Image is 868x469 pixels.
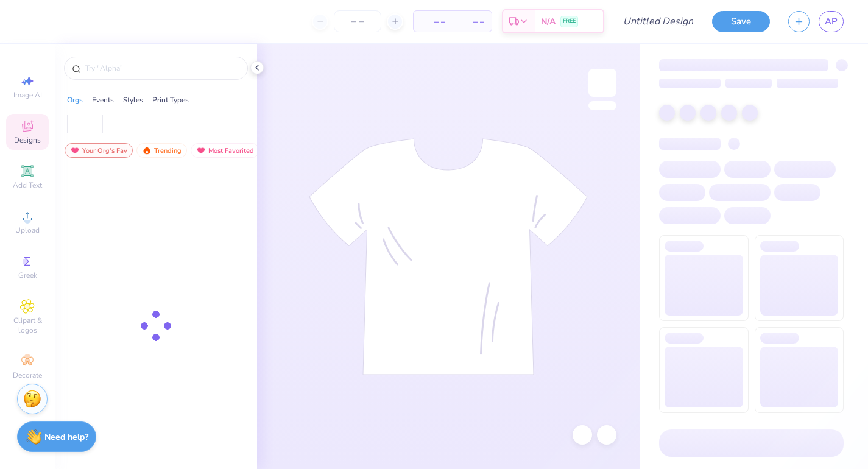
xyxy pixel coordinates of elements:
span: AP [825,15,838,29]
span: Image AI [13,90,42,100]
div: Print Types [152,94,189,105]
img: most_fav.gif [70,146,80,155]
img: tee-skeleton.svg [309,138,588,375]
span: Decorate [13,370,42,380]
input: – – [334,10,381,32]
img: trending.gif [142,146,152,155]
span: Upload [15,225,40,235]
a: AP [819,11,844,32]
div: Most Favorited [191,143,259,158]
div: Styles [123,94,143,105]
input: Untitled Design [613,9,703,33]
span: Greek [18,270,37,280]
div: Orgs [67,94,83,105]
span: FREE [563,17,576,26]
strong: Need help? [44,431,88,443]
button: Save [712,11,770,32]
div: Trending [136,143,187,158]
span: Add Text [13,180,42,190]
span: Clipart & logos [6,316,49,335]
div: Events [92,94,114,105]
span: – – [460,15,484,28]
span: Designs [14,135,41,145]
img: most_fav.gif [196,146,206,155]
input: Try "Alpha" [84,62,240,74]
span: N/A [541,15,556,28]
span: – – [421,15,445,28]
div: Your Org's Fav [65,143,133,158]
